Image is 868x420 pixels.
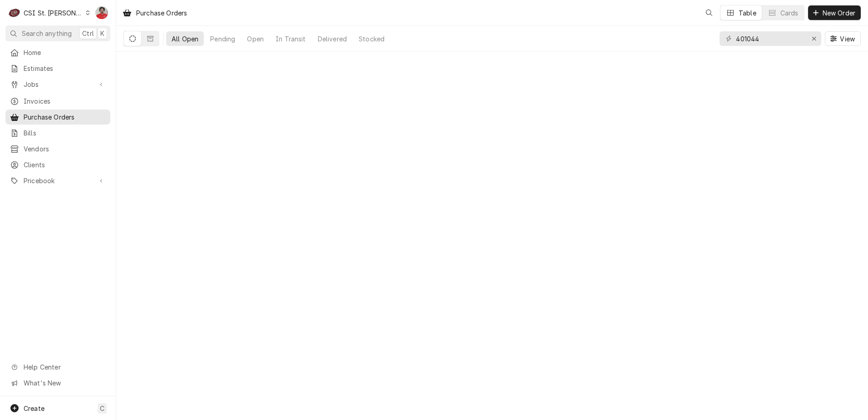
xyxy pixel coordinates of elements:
div: Stocked [359,34,385,44]
div: Cards [780,8,799,18]
a: Invoices [5,94,110,109]
span: Home [24,48,106,57]
div: CSI St. Louis's Avatar [8,6,21,19]
span: Search anything [22,29,72,38]
div: Table [739,8,756,18]
button: Open search [702,5,716,20]
span: Purchase Orders [24,112,106,122]
a: Go to Jobs [5,77,110,92]
div: C [8,6,21,19]
a: Clients [5,157,110,172]
div: In Transit [276,34,306,44]
div: Nicholas Faubert's Avatar [95,6,108,19]
span: Invoices [24,96,106,106]
a: Vendors [5,141,110,156]
span: C [100,404,104,413]
a: Go to What's New [5,375,110,390]
span: Estimates [24,64,106,73]
div: All Open [172,34,198,44]
a: Go to Help Center [5,360,110,375]
span: Vendors [24,144,106,154]
span: Jobs [24,80,92,89]
span: What's New [24,378,105,388]
a: Purchase Orders [5,110,110,125]
button: Erase input [807,31,821,46]
div: NF [95,6,108,19]
a: Bills [5,125,110,140]
div: Pending [210,34,235,44]
span: Ctrl [82,29,94,38]
input: Keyword search [736,31,804,46]
div: Delivered [318,34,347,44]
button: Search anythingCtrlK [5,25,110,41]
div: Open [247,34,264,44]
span: K [100,29,104,38]
span: Pricebook [24,176,92,185]
a: Home [5,45,110,60]
span: Help Center [24,362,105,372]
span: View [838,34,857,44]
span: New Order [821,8,857,18]
div: CSI St. [PERSON_NAME] [24,8,83,18]
button: View [825,31,861,46]
a: Estimates [5,61,110,76]
span: Bills [24,128,106,138]
button: New Order [808,5,861,20]
span: Create [24,405,44,412]
span: Clients [24,160,106,170]
a: Go to Pricebook [5,173,110,188]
